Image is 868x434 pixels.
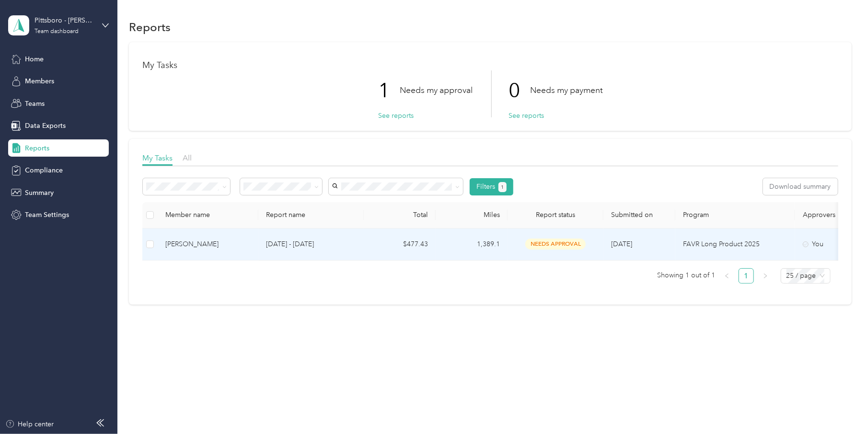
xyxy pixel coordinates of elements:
[470,178,513,195] button: Filters1
[443,211,500,219] div: Miles
[739,268,754,284] li: 1
[158,202,258,228] th: Member name
[515,211,596,219] span: Report status
[129,22,171,32] h1: Reports
[183,153,192,162] span: All
[509,70,530,111] p: 0
[683,239,787,250] p: FAVR Long Product 2025
[35,15,94,25] div: Pittsboro - [PERSON_NAME]
[25,76,54,86] span: Members
[378,111,414,121] button: See reports
[371,211,428,219] div: Total
[530,84,602,96] p: Needs my payment
[5,419,54,429] button: Help center
[763,178,838,195] button: Download summary
[787,269,825,283] span: 25 / page
[165,239,251,250] div: [PERSON_NAME]
[35,29,79,34] div: Team dashboard
[509,111,544,121] button: See reports
[603,202,675,228] th: Submitted on
[501,183,504,192] span: 1
[525,239,586,250] span: needs approval
[258,202,364,228] th: Report name
[739,269,753,283] a: 1
[758,268,773,284] button: right
[378,70,400,111] p: 1
[364,228,436,261] td: $477.43
[724,273,730,279] span: left
[658,268,716,283] span: Showing 1 out of 1
[814,380,868,434] iframe: Everlance-gr Chat Button Frame
[142,153,173,162] span: My Tasks
[25,210,69,220] span: Team Settings
[25,143,49,153] span: Reports
[498,182,507,192] button: 1
[25,121,66,131] span: Data Exports
[165,211,251,219] div: Member name
[763,273,768,279] span: right
[675,202,795,228] th: Program
[719,268,735,284] button: left
[781,268,831,284] div: Page Size
[436,228,508,261] td: 1,389.1
[142,60,838,70] h1: My Tasks
[25,188,54,198] span: Summary
[675,228,795,261] td: FAVR Long Product 2025
[25,54,44,64] span: Home
[266,239,356,250] p: [DATE] - [DATE]
[611,240,632,248] span: [DATE]
[758,268,773,284] li: Next Page
[400,84,473,96] p: Needs my approval
[719,268,735,284] li: Previous Page
[25,99,45,109] span: Teams
[25,165,63,175] span: Compliance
